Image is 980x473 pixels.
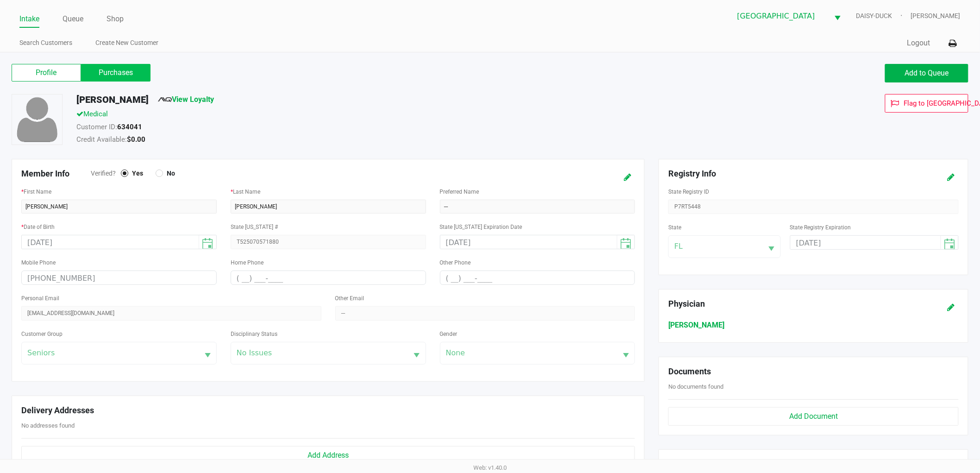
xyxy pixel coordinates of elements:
[231,330,277,338] label: Disciplinary Status
[63,13,83,25] a: Queue
[117,123,142,131] strong: 634041
[907,38,930,49] button: Logout
[19,13,39,25] a: Intake
[91,169,121,178] span: Verified?
[668,188,709,196] label: State Registry ID
[127,135,145,144] strong: $0.00
[12,64,81,82] label: Profile
[335,294,364,303] label: Other Email
[19,37,72,49] a: Search Customers
[308,451,349,460] span: Add Address
[668,383,723,390] span: No documents found
[829,5,847,27] button: Select
[69,109,673,122] div: Medical
[668,299,908,309] h5: Physician
[21,259,56,267] label: Mobile Phone
[911,11,961,21] span: [PERSON_NAME]
[21,405,635,416] h5: Delivery Addresses
[885,94,968,113] button: Flag to [GEOGRAPHIC_DATA]
[668,169,908,179] h5: Registry Info
[790,223,851,232] label: State Registry Expiration
[885,64,968,82] button: Add to Queue
[21,169,91,179] h5: Member Info
[163,169,175,177] span: No
[668,223,681,232] label: State
[668,407,959,426] button: Add Document
[440,330,458,338] label: Gender
[76,94,149,105] h5: [PERSON_NAME]
[69,134,673,147] div: Credit Available:
[668,321,959,329] h6: [PERSON_NAME]
[21,330,63,338] label: Customer Group
[128,169,143,177] span: Yes
[231,259,264,267] label: Home Phone
[21,446,635,465] button: Add Address
[789,412,838,421] span: Add Document
[158,95,214,104] a: View Loyalty
[856,11,911,21] span: DAISY-DUCK
[668,366,959,377] h5: Documents
[231,223,278,231] label: State [US_STATE] #
[440,223,522,231] label: State [US_STATE] Expiration Date
[473,464,507,471] span: Web: v1.40.0
[81,64,151,82] label: Purchases
[107,13,124,25] a: Shop
[737,11,823,22] span: [GEOGRAPHIC_DATA]
[21,294,59,303] label: Personal Email
[21,188,51,196] label: First Name
[95,37,158,49] a: Create New Customer
[440,259,471,267] label: Other Phone
[440,188,479,196] label: Preferred Name
[231,188,260,196] label: Last Name
[69,122,673,135] div: Customer ID:
[21,223,55,231] label: Date of Birth
[21,422,75,429] span: No addresses found
[905,69,949,77] span: Add to Queue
